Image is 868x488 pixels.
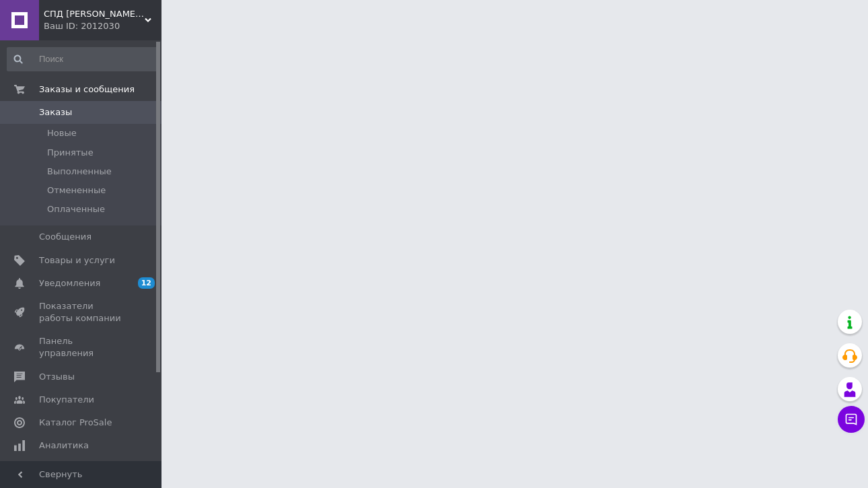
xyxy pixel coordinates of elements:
[39,300,124,324] span: Показатели работы компании
[39,277,100,289] span: Уведомления
[7,47,159,71] input: Поиск
[44,8,145,20] span: СПД Скалоцький Олег Євстахійович
[47,203,105,215] span: Оплаченные
[39,440,89,452] span: Аналитика
[138,277,155,289] span: 12
[47,147,94,159] span: Принятые
[44,20,161,32] div: Ваш ID: 2012030
[39,231,92,243] span: Сообщения
[47,127,77,139] span: Новые
[39,335,124,359] span: Панель управления
[39,106,72,118] span: Заказы
[47,166,112,178] span: Выполненные
[47,184,106,197] span: Отмененные
[838,406,865,433] button: Чат с покупателем
[39,394,94,406] span: Покупатели
[39,371,75,383] span: Отзывы
[39,83,135,96] span: Заказы и сообщения
[39,254,115,267] span: Товары и услуги
[39,417,112,429] span: Каталог ProSale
